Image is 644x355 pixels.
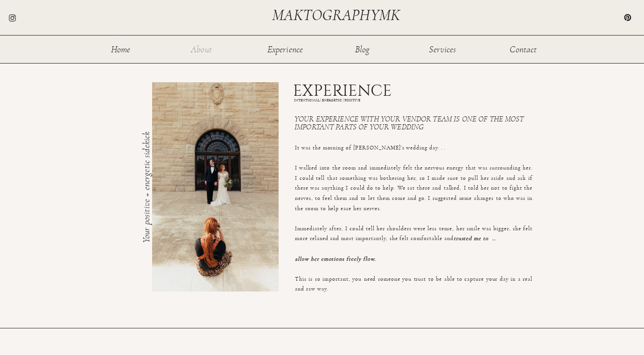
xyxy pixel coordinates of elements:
[105,45,136,53] a: Home
[294,99,533,106] h1: INTENTIONAL | ENERGETIC | POSITIVE
[295,143,532,258] p: It was the morning of [PERSON_NAME]'s wedding day. . . I walked into the room and immediately fel...
[266,45,304,53] a: Experience
[295,235,496,261] i: trusted me to .. allow her emotions freely flow.
[186,45,217,53] a: About
[427,45,458,53] a: Services
[272,7,404,23] a: maktographymk
[142,111,149,243] h3: Your positive + energetic sidekick
[294,115,533,131] h3: Your experience with your vendor team is one of the most important parts of your wedding
[508,45,539,53] a: Contact
[347,45,378,53] a: Blog
[293,83,416,102] h1: EXPERIENCE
